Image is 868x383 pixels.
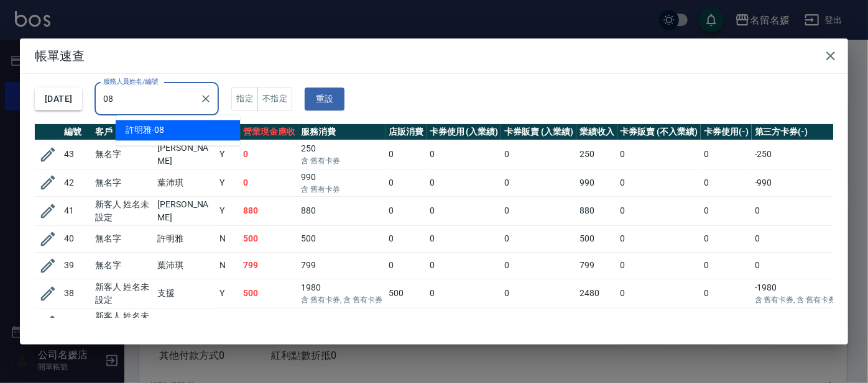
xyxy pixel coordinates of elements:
[92,225,154,252] td: 無名字
[92,308,154,337] td: 新客人 姓名未設定
[701,196,752,225] td: 0
[216,196,240,225] td: Y
[240,124,298,140] th: 營業現金應收
[61,124,92,140] th: 編號
[298,124,386,140] th: 服務消費
[240,169,298,196] td: 0
[302,155,382,166] p: 含 舊有卡券
[701,225,752,252] td: 0
[216,140,240,169] td: Y
[302,184,382,195] p: 含 舊有卡券
[386,140,427,169] td: 0
[427,196,502,225] td: 0
[427,169,502,196] td: 0
[92,124,154,140] th: 客戶
[701,252,752,279] td: 0
[154,252,216,279] td: 葉沛琪
[240,225,298,252] td: 500
[576,308,617,337] td: 300
[501,140,576,169] td: 0
[154,196,216,225] td: [PERSON_NAME]
[240,308,298,337] td: 300
[126,124,164,137] span: 許明雅 -08
[92,252,154,279] td: 無名字
[92,169,154,196] td: 無名字
[61,140,92,169] td: 43
[92,279,154,308] td: 新客人 姓名未設定
[61,225,92,252] td: 40
[617,124,701,140] th: 卡券販賣 (不入業績)
[501,196,576,225] td: 0
[35,88,82,110] button: [DATE]
[617,169,701,196] td: 0
[386,279,427,308] td: 500
[240,252,298,279] td: 799
[154,279,216,308] td: 支援
[752,140,839,169] td: -250
[61,196,92,225] td: 41
[427,279,502,308] td: 0
[216,225,240,252] td: N
[617,252,701,279] td: 0
[752,169,839,196] td: -990
[617,225,701,252] td: 0
[298,252,386,279] td: 799
[305,88,344,110] button: 重設
[92,140,154,169] td: 無名字
[617,279,701,308] td: 0
[257,87,292,111] button: 不指定
[386,225,427,252] td: 0
[576,169,617,196] td: 990
[231,87,258,111] button: 指定
[61,252,92,279] td: 39
[298,225,386,252] td: 500
[92,196,154,225] td: 新客人 姓名未設定
[61,279,92,308] td: 38
[386,252,427,279] td: 0
[576,124,617,140] th: 業績收入
[20,38,848,73] h2: 帳單速查
[427,124,502,140] th: 卡券使用 (入業績)
[427,140,502,169] td: 0
[61,308,92,337] td: 37
[302,294,382,305] p: 含 舊有卡券, 含 舊有卡券
[501,124,576,140] th: 卡券販賣 (入業績)
[216,279,240,308] td: Y
[298,279,386,308] td: 1980
[701,279,752,308] td: 0
[576,140,617,169] td: 250
[617,140,701,169] td: 0
[752,196,839,225] td: 0
[427,252,502,279] td: 0
[427,308,502,337] td: 0
[752,124,839,140] th: 第三方卡券(-)
[240,279,298,308] td: 500
[298,308,386,337] td: 300
[501,225,576,252] td: 0
[298,169,386,196] td: 990
[154,140,216,169] td: [PERSON_NAME]
[752,225,839,252] td: 0
[240,140,298,169] td: 0
[386,124,427,140] th: 店販消費
[752,252,839,279] td: 0
[427,225,502,252] td: 0
[298,196,386,225] td: 880
[576,252,617,279] td: 799
[103,77,158,86] label: 服務人員姓名/編號
[154,169,216,196] td: 葉沛琪
[617,196,701,225] td: 0
[240,196,298,225] td: 880
[154,308,216,337] td: 支援
[701,124,752,140] th: 卡券使用(-)
[61,169,92,196] td: 42
[501,252,576,279] td: 0
[154,225,216,252] td: 許明雅
[701,308,752,337] td: 0
[701,169,752,196] td: 0
[216,169,240,196] td: Y
[576,225,617,252] td: 500
[501,169,576,196] td: 0
[576,279,617,308] td: 2480
[755,294,836,305] p: 含 舊有卡券, 含 舊有卡券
